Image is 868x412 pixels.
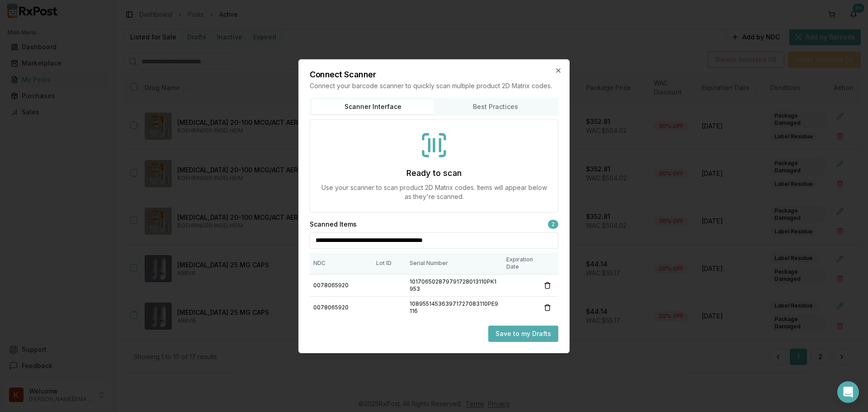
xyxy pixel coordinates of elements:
button: Save to my Drafts [488,326,558,342]
th: NDC [310,252,373,275]
td: 101706502879791728013110PK1953 [406,274,503,296]
p: Connect your barcode scanner to quickly scan multiple product 2D Matrix codes. [310,81,558,90]
td: 108955145363971727083110PE9116 [406,296,503,318]
p: Use your scanner to scan product 2D Matrix codes. Items will appear below as they're scanned. [321,183,547,201]
h3: Ready to scan [406,167,462,180]
h3: Scanned Items [310,220,357,229]
button: Best Practices [434,99,557,114]
td: 0078065920 [310,274,373,296]
span: 2 [548,220,558,229]
th: Serial Number [406,252,503,275]
th: Expiration Date [503,252,537,275]
button: Scanner Interface [311,99,434,114]
h2: Connect Scanner [310,71,558,79]
th: Lot ID [373,252,406,275]
td: 0078065920 [310,296,373,318]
